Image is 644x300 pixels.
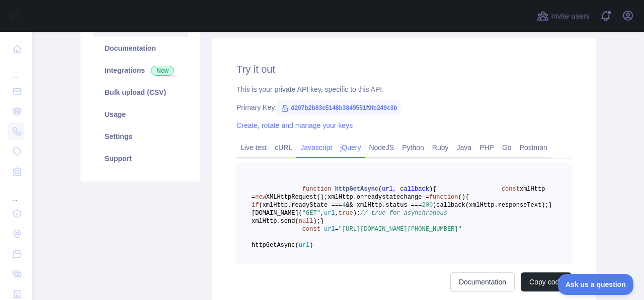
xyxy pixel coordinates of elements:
button: Invite users [535,8,592,24]
span: if [252,202,259,209]
span: callback(xmlHttp.responseText); [436,202,548,209]
a: cURL [271,139,296,156]
a: Bulk upload (CSV) [93,81,188,103]
a: Python [398,139,428,156]
span: ) [309,242,313,249]
span: ( [378,186,382,193]
a: NodeJS [365,139,398,156]
span: , [335,210,339,217]
span: ) [429,186,433,193]
a: Create, rotate and manage your keys [236,121,353,129]
span: ( [458,194,461,201]
a: Documentation [450,272,515,291]
span: (xmlHttp.readyState === [259,202,342,209]
a: jQuery [336,139,365,156]
span: new [255,194,266,201]
a: Go [498,139,516,156]
div: ... [8,60,24,80]
span: { [465,194,469,201]
span: url [324,226,335,233]
span: ); [313,218,320,225]
span: httpGetAsync( [252,242,299,249]
span: url [299,242,310,249]
span: "[URL][DOMAIN_NAME][PHONE_NUMBER]" [339,226,462,233]
a: Support [93,147,188,170]
h2: Try it out [236,62,572,76]
a: Settings [93,125,188,147]
span: d207b2b83e5148b3849551f9fc249c3b [277,100,401,115]
span: xmlHttp.send( [252,218,299,225]
a: Java [453,139,476,156]
span: = [335,226,339,233]
span: && xmlHttp.status === [346,202,422,209]
a: Ruby [428,139,453,156]
span: function [302,186,332,193]
span: function [429,194,458,201]
a: Live test [236,139,271,156]
span: null [299,218,313,225]
button: Copy code [521,272,572,291]
span: XMLHttpRequest(); [266,194,328,201]
span: , [320,210,324,217]
a: Integrations New [93,59,188,81]
span: { [433,186,436,193]
span: } [320,218,324,225]
a: Postman [516,139,551,156]
span: Invite users [551,11,590,22]
span: 4 [342,202,346,209]
iframe: Toggle Customer Support [558,274,634,295]
span: [DOMAIN_NAME]( [252,210,302,217]
a: Usage [93,103,188,125]
div: ... [8,183,24,203]
span: xmlHttp.onreadystatechange = [328,194,429,201]
a: Documentation [93,37,188,59]
span: const [302,226,320,233]
span: "GET" [302,210,320,217]
span: ); [353,210,360,217]
span: 200 [422,202,433,209]
span: // true for asynchronous [360,210,447,217]
span: url, callback [382,186,429,193]
div: Primary Key: [236,102,572,112]
div: This is your private API key, specific to this API. [236,84,572,94]
span: true [339,210,353,217]
span: New [151,66,174,76]
a: PHP [475,139,498,156]
span: } [549,202,552,209]
span: const [502,186,520,193]
span: ) [433,202,436,209]
span: httpGetAsync [335,186,378,193]
a: Javascript [296,139,336,156]
span: ) [462,194,465,201]
span: url [324,210,335,217]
